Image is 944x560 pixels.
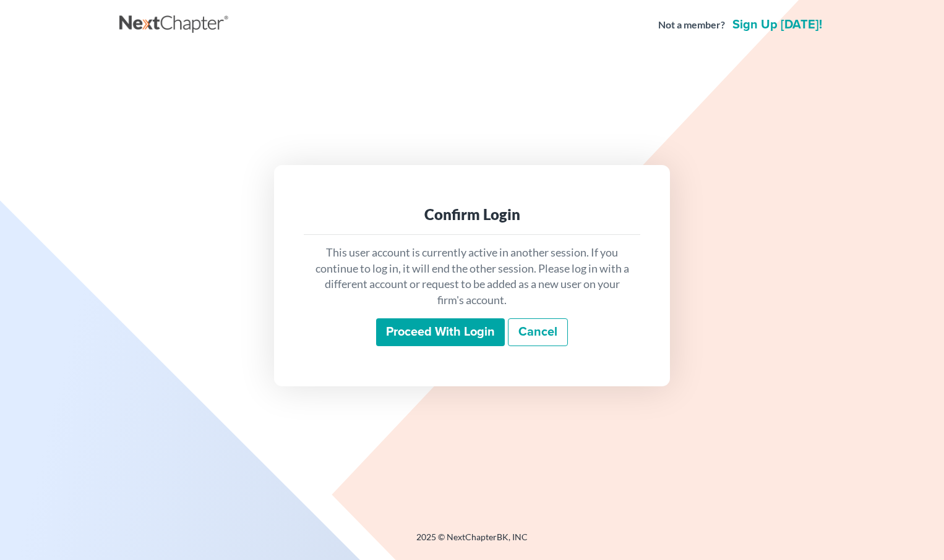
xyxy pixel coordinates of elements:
[508,318,568,347] a: Cancel
[658,18,725,32] strong: Not a member?
[730,19,825,31] a: Sign up [DATE]!
[376,318,505,347] input: Proceed with login
[314,245,630,308] p: This user account is currently active in another session. If you continue to log in, it will end ...
[119,531,825,553] div: 2025 © NextChapterBK, INC
[314,205,630,224] div: Confirm Login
